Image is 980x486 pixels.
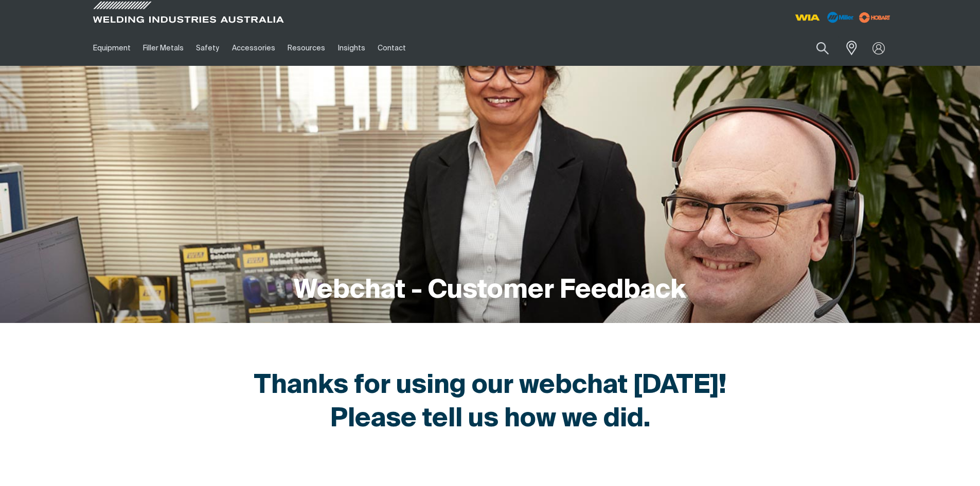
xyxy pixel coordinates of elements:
[294,274,686,308] h1: Webchat - Customer Feedback
[190,30,225,66] a: Safety
[330,406,650,432] span: Please tell us how we did.
[371,30,412,66] a: Contact
[281,30,331,66] a: Resources
[254,373,726,399] span: Thanks for using our webchat [DATE]!
[226,30,281,66] a: Accessories
[137,30,190,66] a: Filler Metals
[792,36,840,60] input: Search product name or item no.
[87,30,137,66] a: Equipment
[856,10,894,25] img: miller
[805,36,840,60] button: Search products
[87,30,692,66] nav: Main
[331,30,371,66] a: Insights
